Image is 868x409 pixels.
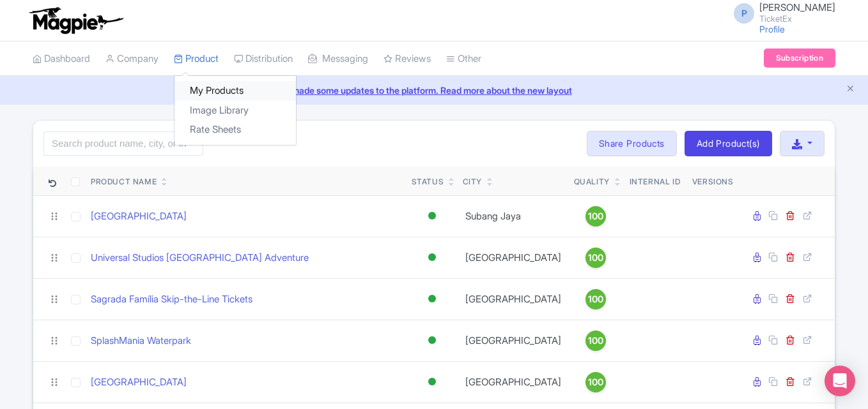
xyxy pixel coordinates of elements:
span: [PERSON_NAME] [759,1,835,13]
a: Subscription [764,48,835,68]
span: 100 [588,209,603,223]
a: Company [105,41,159,77]
a: Reviews [384,41,431,77]
img: logo-ab69f6fb50320c5b225c76a69d11143b.png [26,6,125,34]
span: 100 [588,292,603,306]
a: 100 [574,248,617,268]
a: [GEOGRAPHIC_DATA] [91,209,187,224]
a: Messaging [308,41,368,77]
td: Subang Jaya [458,195,569,237]
a: Add Product(s) [685,131,772,156]
td: [GEOGRAPHIC_DATA] [458,361,569,403]
a: Product [174,41,219,77]
th: Internal ID [623,167,687,196]
div: Active [426,248,438,267]
small: TicketEx [759,15,835,23]
div: Active [426,207,438,225]
a: Rate Sheets [174,120,296,140]
div: Active [426,373,438,391]
div: Quality [574,176,610,188]
a: My Products [174,81,296,101]
button: Close announcement [846,82,855,97]
div: Product Name [91,176,157,188]
a: We made some updates to the platform. Read more about the new layout [8,84,860,97]
span: P [734,3,754,24]
a: Share Products [587,131,677,156]
span: 100 [588,375,603,389]
span: 100 [588,251,603,265]
div: Active [426,290,438,308]
td: [GEOGRAPHIC_DATA] [458,320,569,361]
a: P [PERSON_NAME] TicketEx [726,3,835,23]
a: Other [446,41,481,77]
input: Search product name, city, or interal id [43,131,203,156]
a: 100 [574,331,617,351]
a: Image Library [174,101,296,121]
td: [GEOGRAPHIC_DATA] [458,237,569,278]
td: [GEOGRAPHIC_DATA] [458,278,569,320]
th: Versions [687,167,739,196]
a: 100 [574,372,617,392]
a: Sagrada Família Skip-the-Line Tickets [91,292,252,307]
div: Status [412,176,444,188]
a: Universal Studios [GEOGRAPHIC_DATA] Adventure [91,251,309,265]
a: [GEOGRAPHIC_DATA] [91,375,187,390]
div: City [463,176,482,188]
a: 100 [574,206,617,227]
a: Distribution [234,41,293,77]
a: SplashMania Waterpark [91,334,191,348]
a: Dashboard [33,41,90,77]
a: 100 [574,289,617,309]
div: Active [426,331,438,350]
span: 100 [588,334,603,348]
a: Profile [759,24,785,34]
div: Open Intercom Messenger [825,366,855,396]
